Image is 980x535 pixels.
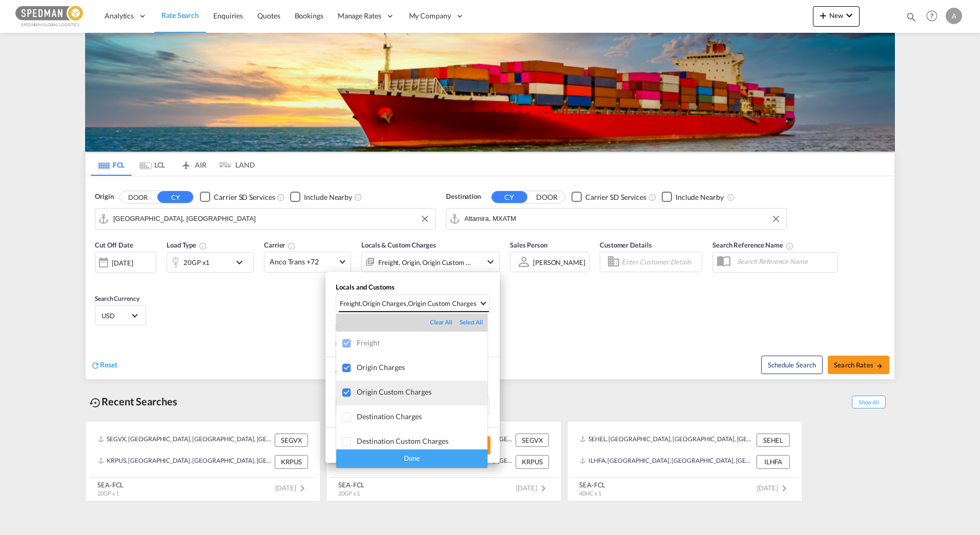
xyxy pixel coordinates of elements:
div: Origin Charges [357,363,487,372]
div: Destination Charges [357,412,487,421]
div: Select All [460,318,483,326]
div: Freight [357,338,487,347]
div: Origin Custom Charges [357,387,487,396]
div: Destination Custom Charges [357,437,487,445]
div: Clear All [430,318,460,326]
div: Done [336,449,487,467]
